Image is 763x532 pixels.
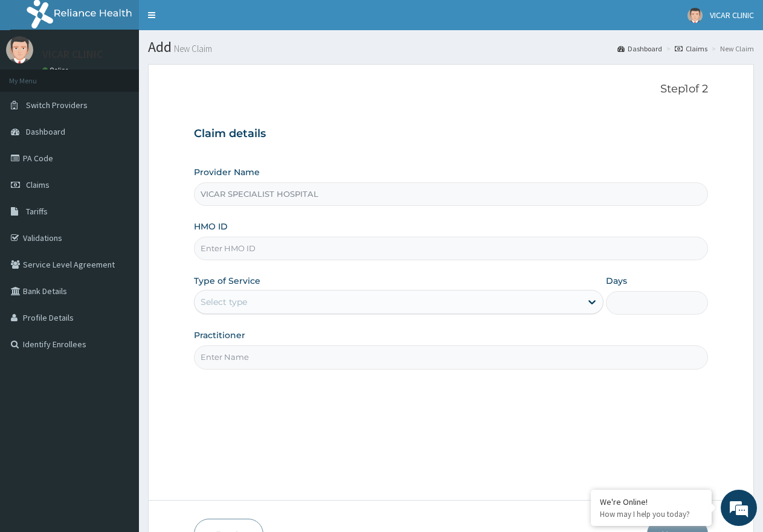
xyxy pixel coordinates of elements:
[26,126,65,137] span: Dashboard
[600,496,703,507] div: We're Online!
[600,509,703,519] p: How may I help you today?
[26,206,48,217] span: Tariffs
[42,49,103,60] p: VICAR CLINIC
[687,8,703,23] img: User Image
[194,275,260,287] label: Type of Service
[194,329,245,341] label: Practitioner
[26,179,50,190] span: Claims
[606,275,627,287] label: Days
[617,43,662,54] a: Dashboard
[6,36,33,63] img: User Image
[201,296,247,308] div: Select type
[194,345,708,369] input: Enter Name
[675,43,707,54] a: Claims
[148,39,754,55] h1: Add
[710,10,754,21] span: VICAR CLINIC
[26,100,88,111] span: Switch Providers
[42,66,71,74] a: Online
[709,43,754,54] li: New Claim
[194,166,260,178] label: Provider Name
[194,127,708,141] h3: Claim details
[194,220,228,232] label: HMO ID
[194,83,708,96] p: Step 1 of 2
[194,237,708,260] input: Enter HMO ID
[172,44,212,53] small: New Claim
